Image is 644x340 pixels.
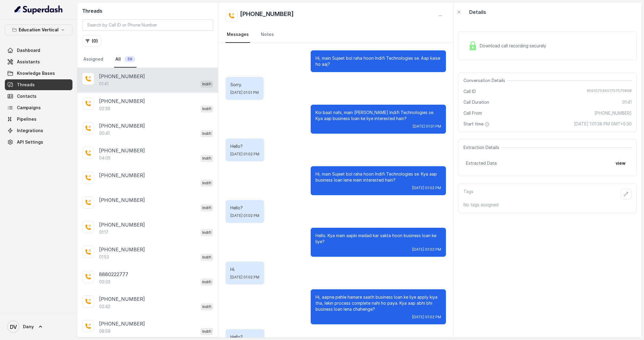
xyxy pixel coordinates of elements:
[99,81,108,87] p: 01:41
[82,36,101,46] button: (0)
[5,114,72,125] a: Pipelines
[230,334,260,340] p: Hello?
[5,137,72,148] a: API Settings
[202,230,211,236] p: Indifi
[99,196,145,204] p: [PHONE_NUMBER]
[316,171,441,183] p: Hi, main Sujeet bol raha hoon Indifi Technologies se. Kya aap business loan lene mein interested ...
[463,202,632,208] p: No tags assigned
[5,125,72,136] a: Integrations
[230,152,259,157] span: [DATE] 01:02 PM
[99,221,145,228] p: [PHONE_NUMBER]
[99,303,110,310] p: 02:42
[202,279,211,285] p: Indifi
[99,246,145,253] p: [PHONE_NUMBER]
[622,99,632,105] span: 01:41
[5,68,72,79] a: Knowledge Bases
[14,5,63,14] img: light.svg
[413,124,441,129] span: [DATE] 01:01 PM
[17,93,37,99] span: Contacts
[466,160,497,166] span: Extracted Data
[99,328,111,334] p: 08:59
[99,97,145,105] p: [PHONE_NUMBER]
[412,247,441,252] span: [DATE] 01:02 PM
[17,59,40,65] span: Assistants
[594,110,632,116] span: [PHONE_NUMBER]
[230,266,259,272] p: Hi.
[10,324,17,330] text: DV
[114,51,136,68] a: All59
[17,139,43,145] span: API Settings
[202,180,211,186] p: Indifi
[240,10,294,22] h2: [PHONE_NUMBER]
[99,130,110,136] p: 00:41
[17,47,40,53] span: Dashboard
[230,205,259,211] p: Hello?
[230,90,259,95] span: [DATE] 01:01 PM
[99,229,108,235] p: 01:17
[463,99,489,105] span: Call Duration
[574,121,632,127] span: [DATE] 1:01:38 PM GMT+5:30
[202,254,211,260] p: Indifi
[5,45,72,56] a: Dashboard
[260,27,275,43] a: Notes
[226,27,250,43] a: Messages
[82,19,213,31] input: Search by Call ID or Phone Number
[99,122,145,129] p: [PHONE_NUMBER]
[463,145,501,151] span: Extraction Details
[82,51,104,68] a: Assigned
[5,91,72,102] a: Contacts
[99,73,145,80] p: [PHONE_NUMBER]
[99,279,110,285] p: 00:33
[469,8,486,16] p: Details
[17,70,55,76] span: Knowledge Bases
[463,189,473,199] p: Tags
[99,172,145,179] p: [PHONE_NUMBER]
[202,304,211,310] p: Indifi
[23,324,34,330] span: Dany
[463,88,476,94] span: Call ID
[99,320,145,327] p: [PHONE_NUMBER]
[17,128,43,134] span: Integrations
[316,55,441,67] p: Hi, main Sujeet bol raha hoon Indifi Technologies se. Aap kaise ho aaj?
[412,315,441,319] span: [DATE] 01:02 PM
[226,27,446,43] nav: Tabs
[316,294,441,312] p: Hi, aapne pehle hamare saath business loan ke liye apply kiya tha, lekin process complete nahi ho...
[480,43,549,49] span: Download call recording securely
[202,81,211,87] p: Indifi
[230,275,259,280] span: [DATE] 01:02 PM
[5,56,72,67] a: Assistants
[124,56,135,62] span: 59
[5,318,72,335] a: Dany
[463,78,508,84] span: Conversation Details
[587,88,632,94] span: 95910753601757575898
[202,205,211,211] p: Indifi
[463,110,482,116] span: Call From
[412,186,441,190] span: [DATE] 01:02 PM
[99,147,145,154] p: [PHONE_NUMBER]
[316,110,441,122] p: Koi baat nahi, main [PERSON_NAME] Indifi Technologies se. Kya aap business loan ke liye intereste...
[5,102,72,113] a: Campaigns
[202,155,211,161] p: Indifi
[99,155,111,161] p: 04:05
[99,295,145,303] p: [PHONE_NUMBER]
[5,79,72,90] a: Threads
[612,158,629,169] button: view
[468,41,477,50] img: Lock Icon
[202,329,211,335] p: Indifi
[230,143,259,149] p: Hello?
[463,121,491,127] span: Start time
[17,105,41,111] span: Campaigns
[202,106,211,112] p: Indifi
[5,24,72,35] button: Education Vertical
[99,254,109,260] p: 01:53
[99,271,128,278] p: 8880222777
[82,7,213,14] h2: Threads
[230,213,259,218] span: [DATE] 01:02 PM
[99,106,110,112] p: 02:39
[316,233,441,245] p: Hello. Kya main aapki madad kar sakta hoon business loan ke liye?
[17,82,35,88] span: Threads
[230,82,259,88] p: Sorry.
[202,131,211,137] p: Indifi
[17,116,37,122] span: Pipelines
[82,51,213,68] nav: Tabs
